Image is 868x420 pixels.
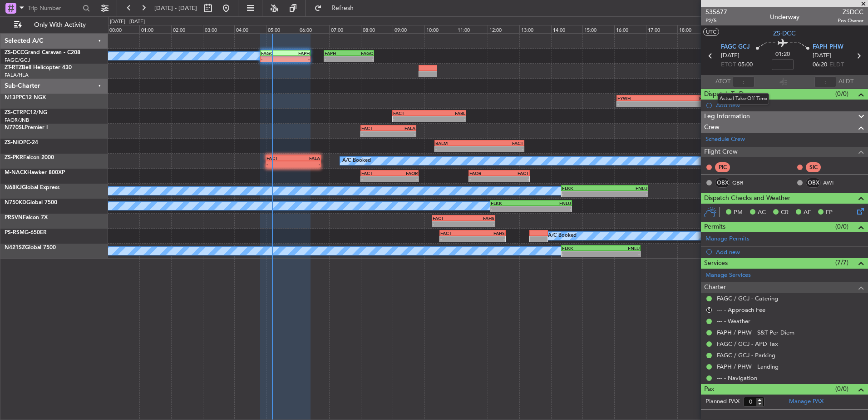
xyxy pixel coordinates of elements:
[464,215,494,221] div: FAHS
[646,25,678,33] div: 17:00
[286,56,310,62] div: -
[705,7,727,17] span: 535677
[838,17,863,25] span: Pos Owner
[5,155,23,160] span: ZS-PKR
[704,258,728,269] span: Services
[479,140,523,146] div: FACT
[361,125,388,131] div: FACT
[286,50,310,56] div: FAPH
[5,50,24,55] span: ZS-DCC
[5,140,38,145] a: ZS-NIOPC-24
[704,222,725,232] span: Permits
[717,374,757,382] a: --- - Navigation
[704,147,738,157] span: Flight Crew
[770,12,799,22] div: Underway
[5,65,72,70] a: ZT-RTZBell Helicopter 430
[551,25,583,33] div: 14:00
[5,200,26,205] span: N750KD
[361,176,390,182] div: -
[28,1,80,15] input: Trip Number
[806,178,821,188] div: OBX
[469,170,499,176] div: FAOR
[108,25,139,33] div: 00:00
[325,50,349,56] div: FAPH
[835,89,848,99] span: (0/0)
[5,170,27,175] span: M-NACK
[664,101,711,107] div: -
[429,110,465,116] div: FABL
[388,125,415,131] div: FALA
[781,208,789,217] span: CR
[349,56,373,62] div: -
[5,245,56,250] a: N421SZGlobal 7500
[601,245,639,251] div: FNLU
[390,176,418,182] div: -
[733,76,755,87] input: --:--
[562,251,601,257] div: -
[393,25,424,33] div: 09:00
[293,155,320,161] div: FALA
[617,101,664,107] div: -
[469,176,499,182] div: -
[721,51,740,60] span: [DATE]
[562,191,605,197] div: -
[715,77,730,86] span: ATOT
[5,72,29,79] a: FALA/HLA
[5,215,48,220] a: PRSVNFalcon 7X
[261,56,285,62] div: -
[491,206,531,212] div: -
[349,50,373,56] div: FAGC
[823,163,843,171] div: - -
[464,221,494,227] div: -
[5,125,48,130] a: N770SLPremier I
[721,60,736,70] span: ETOT
[5,95,46,100] a: N13PPC12 NGX
[266,155,293,161] div: FACT
[715,178,730,188] div: OBX
[813,51,831,60] span: [DATE]
[5,110,23,115] span: ZS-CTR
[718,93,769,105] div: Actual Take-Off Time
[562,245,601,251] div: FLKK
[203,25,235,33] div: 03:00
[582,25,614,33] div: 15:00
[705,17,727,25] span: P2/5
[813,60,827,70] span: 06:20
[835,384,848,394] span: (0/0)
[456,25,488,33] div: 11:00
[677,25,709,33] div: 18:00
[435,140,479,146] div: BALM
[324,5,362,11] span: Refresh
[721,43,750,52] span: FAGC GCJ
[429,116,465,122] div: -
[266,161,293,167] div: -
[393,116,429,122] div: -
[361,170,390,176] div: FACT
[717,363,779,370] a: FAPH / PHW - Landing
[5,185,59,190] a: N68KJGlobal Express
[704,111,750,122] span: Leg Information
[424,25,456,33] div: 10:00
[614,25,646,33] div: 16:00
[705,135,745,144] a: Schedule Crew
[5,57,30,64] a: FAGC/GCJ
[601,251,639,257] div: -
[835,222,848,231] span: (0/0)
[388,131,415,137] div: -
[838,77,853,86] span: ALDT
[806,162,821,172] div: SIC
[716,101,863,109] div: Add new
[110,18,145,26] div: [DATE] - [DATE]
[154,4,197,12] span: [DATE] - [DATE]
[717,306,765,314] a: --- - Approach Fee
[716,248,863,256] div: Add new
[705,271,751,280] a: Manage Services
[171,25,203,33] div: 02:00
[734,208,743,217] span: PM
[433,215,464,221] div: FACT
[605,185,647,191] div: FNLU
[342,154,371,168] div: A/C Booked
[5,245,25,250] span: N421SZ
[519,25,551,33] div: 13:00
[738,60,753,70] span: 05:00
